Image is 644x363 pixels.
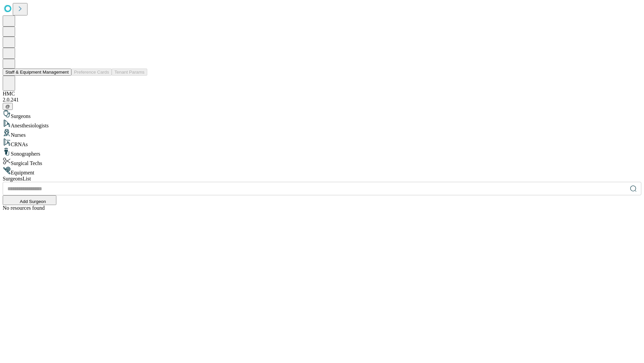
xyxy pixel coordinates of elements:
[3,157,641,166] div: Surgical Techs
[3,129,641,138] div: Nurses
[3,103,13,110] button: @
[112,69,147,76] button: Tenant Params
[3,166,641,176] div: Equipment
[3,148,641,157] div: Sonographers
[3,205,641,211] div: No resources found
[3,195,56,205] button: Add Surgeon
[3,138,641,148] div: CRNAs
[71,69,112,76] button: Preference Cards
[20,199,46,204] span: Add Surgeon
[3,91,641,97] div: HMC
[5,104,10,109] span: @
[3,176,641,182] div: Surgeons List
[3,119,641,129] div: Anesthesiologists
[3,69,71,76] button: Staff & Equipment Management
[3,97,641,103] div: 2.0.241
[3,110,641,119] div: Surgeons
